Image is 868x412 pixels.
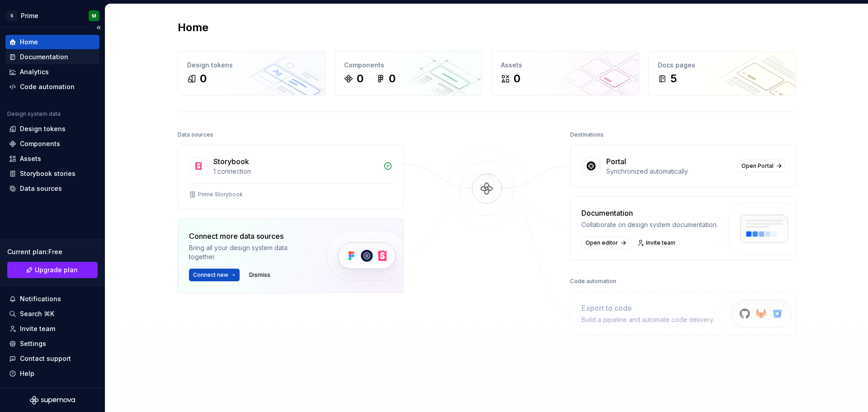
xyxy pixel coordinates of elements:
[514,71,520,86] div: 0
[5,166,99,181] a: Storybook stories
[189,231,311,242] div: Connect more data sources
[178,20,208,35] h2: Home
[20,139,60,148] div: Components
[187,61,316,70] div: Design tokens
[20,184,62,193] div: Data sources
[20,52,68,62] div: Documentation
[635,237,679,249] a: Invite team
[570,275,616,288] div: Code automation
[5,35,99,49] a: Home
[7,110,61,118] div: Design system data
[178,51,325,95] a: Design tokens0
[581,208,718,218] div: Documentation
[5,322,99,336] a: Invite team
[570,128,604,141] div: Destinations
[20,154,41,163] div: Assets
[30,396,75,405] svg: Supernova Logo
[198,191,243,198] div: Prime Storybook
[737,160,785,172] a: Open Portal
[21,11,38,20] div: Prime
[213,156,249,167] div: Storybook
[193,271,228,279] span: Connect new
[20,169,75,178] div: Storybook stories
[491,51,639,95] a: Assets0
[389,71,396,86] div: 0
[606,156,626,167] div: Portal
[7,262,98,278] a: Upgrade plan
[20,354,71,363] div: Contact support
[20,67,49,76] div: Analytics
[344,61,473,70] div: Components
[200,71,207,86] div: 0
[189,269,240,281] button: Connect new
[213,167,378,176] div: 1 connection
[5,80,99,94] a: Code automation
[5,307,99,321] button: Search ⌘K
[20,324,55,333] div: Invite team
[5,351,99,366] button: Contact support
[249,271,270,279] span: Dismiss
[5,122,99,136] a: Design tokens
[5,181,99,196] a: Data sources
[20,309,54,318] div: Search ⌘K
[20,38,38,47] div: Home
[2,6,103,25] button: SPrimeM
[20,294,61,303] div: Notifications
[606,167,732,176] div: Synchronized automatically
[189,243,311,261] div: Bring all your design system data together.
[357,71,363,86] div: 0
[5,336,99,351] a: Settings
[581,315,714,324] div: Build a pipeline and automate code delivery.
[35,265,78,275] span: Upgrade plan
[648,51,796,95] a: Docs pages5
[581,237,629,249] a: Open editor
[20,339,46,348] div: Settings
[741,162,774,170] span: Open Portal
[6,10,17,21] div: S
[581,220,718,229] div: Collaborate on design system documentation.
[92,21,105,34] button: Collapse sidebar
[5,50,99,64] a: Documentation
[178,128,213,141] div: Data sources
[670,71,677,86] div: 5
[581,303,714,313] div: Export to code
[5,65,99,79] a: Analytics
[5,152,99,166] a: Assets
[92,12,96,19] div: M
[585,239,618,246] span: Open editor
[245,269,274,281] button: Dismiss
[5,137,99,151] a: Components
[501,61,630,70] div: Assets
[20,369,34,378] div: Help
[7,247,98,256] div: Current plan : Free
[178,145,404,209] a: Storybook1 connectionPrime Storybook
[5,292,99,306] button: Notifications
[20,82,75,91] div: Code automation
[646,239,675,246] span: Invite team
[20,124,66,133] div: Design tokens
[5,366,99,381] button: Help
[335,51,482,95] a: Components00
[658,61,787,70] div: Docs pages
